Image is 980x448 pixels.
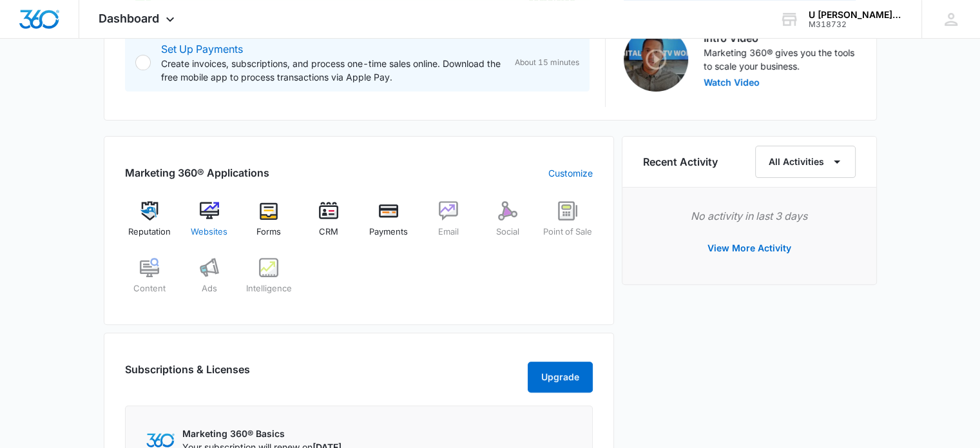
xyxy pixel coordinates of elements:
[244,258,294,304] a: Intelligence
[244,201,294,248] a: Forms
[704,46,856,73] p: Marketing 360® gives you the tools to scale your business.
[704,78,760,87] button: Watch Video
[133,282,166,295] span: Content
[125,362,250,387] h2: Subscriptions & Licenses
[161,43,243,55] a: Set Up Payments
[369,226,408,239] span: Payments
[548,166,593,180] a: Customize
[438,226,459,239] span: Email
[304,201,354,248] a: CRM
[99,12,159,25] span: Dashboard
[125,201,175,248] a: Reputation
[515,57,579,68] span: About 15 minutes
[496,226,519,239] span: Social
[483,201,533,248] a: Social
[319,226,338,239] span: CRM
[161,57,504,84] p: Create invoices, subscriptions, and process one-time sales online. Download the free mobile app t...
[182,427,341,440] p: Marketing 360® Basics
[528,362,593,393] button: Upgrade
[125,258,175,304] a: Content
[643,208,856,224] p: No activity in last 3 days
[643,154,718,170] h6: Recent Activity
[202,282,217,295] span: Ads
[246,282,292,295] span: Intelligence
[543,226,592,239] span: Point of Sale
[695,233,804,264] button: View More Activity
[624,27,688,92] img: Intro Video
[809,20,903,29] div: account id
[755,146,856,178] button: All Activities
[543,201,593,248] a: Point of Sale
[146,433,175,447] img: Marketing 360 Logo
[364,201,414,248] a: Payments
[125,165,269,180] h2: Marketing 360® Applications
[184,258,234,304] a: Ads
[423,201,473,248] a: Email
[128,226,171,239] span: Reputation
[184,201,234,248] a: Websites
[256,226,281,239] span: Forms
[809,10,903,20] div: account name
[191,226,227,239] span: Websites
